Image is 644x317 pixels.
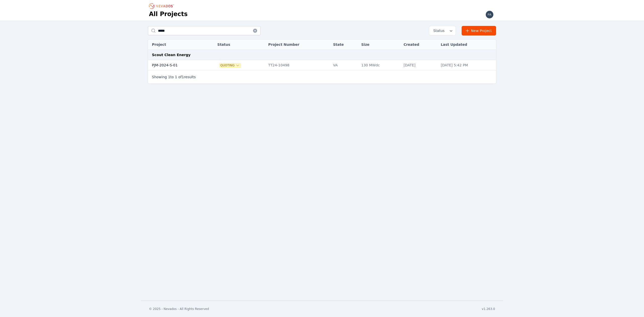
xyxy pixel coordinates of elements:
td: PJM-2024-S-01 [148,60,206,70]
td: 130 MWdc [359,60,401,70]
th: State [331,39,359,50]
th: Size [359,39,401,50]
td: VA [331,60,359,70]
div: © 2025 - Nevados - All Rights Reserved [149,307,209,311]
a: New Project [462,26,496,35]
th: Project [148,39,206,50]
span: 1 [168,75,170,79]
tr: PJM-2024-S-01QuotingTT24-10498VA130 MWdc[DATE][DATE] 5:42 PM [148,60,496,70]
p: Showing to of results [152,74,196,80]
button: Quoting [219,63,241,67]
td: [DATE] [401,60,438,70]
button: Status [429,26,456,35]
span: 1 [175,75,177,79]
img: paul.mcmillan@nevados.solar [486,11,494,19]
span: 1 [182,75,184,79]
div: v1.263.0 [482,307,495,311]
th: Created [401,39,438,50]
td: TT24-10498 [266,60,331,70]
th: Project Number [266,39,331,50]
span: Status [431,28,445,33]
td: Scout Clean Energy [148,50,496,60]
th: Status [215,39,266,50]
h1: All Projects [149,10,188,18]
th: Last Updated [438,39,496,50]
td: [DATE] 5:42 PM [438,60,496,70]
nav: Breadcrumb [149,2,176,10]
